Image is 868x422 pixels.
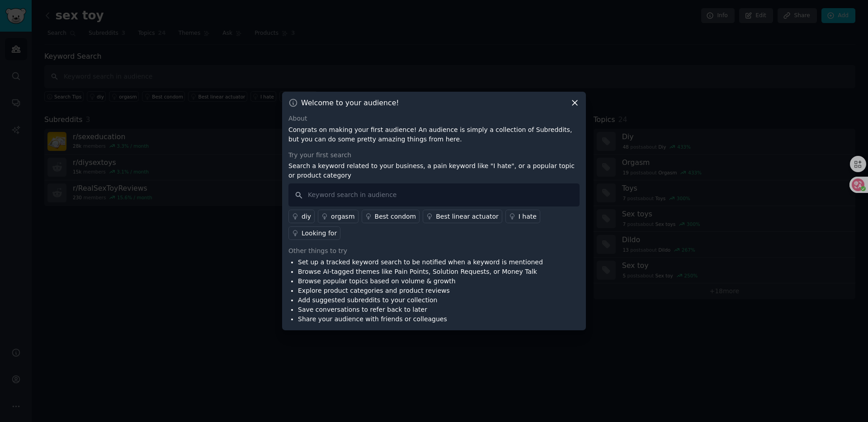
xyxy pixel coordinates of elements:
div: Looking for [302,229,337,238]
li: Save conversations to refer back to later [298,305,543,314]
a: I hate [505,210,540,223]
input: Keyword search in audience [288,183,580,206]
li: Browse AI-tagged themes like Pain Points, Solution Requests, or Money Talk [298,267,543,277]
a: Best condom [362,210,420,223]
p: Search a keyword related to your business, a pain keyword like "I hate", or a popular topic or pr... [288,161,580,180]
div: Try your first search [288,150,580,160]
div: diy [302,212,311,221]
h3: Welcome to your audience! [301,98,399,108]
div: About [288,114,580,123]
a: diy [288,210,315,223]
li: Set up a tracked keyword search to be notified when a keyword is mentioned [298,258,543,267]
div: Other things to try [288,246,580,256]
div: Best linear actuator [436,212,499,221]
div: Best condom [375,212,416,221]
li: Browse popular topics based on volume & growth [298,277,543,286]
li: Share your audience with friends or colleagues [298,314,543,324]
a: orgasm [318,210,358,223]
div: orgasm [331,212,354,221]
div: I hate [519,212,537,221]
li: Explore product categories and product reviews [298,286,543,295]
p: Congrats on making your first audience! An audience is simply a collection of Subreddits, but you... [288,125,580,144]
li: Add suggested subreddits to your collection [298,295,543,305]
a: Looking for [288,226,340,240]
a: Best linear actuator [423,210,502,223]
